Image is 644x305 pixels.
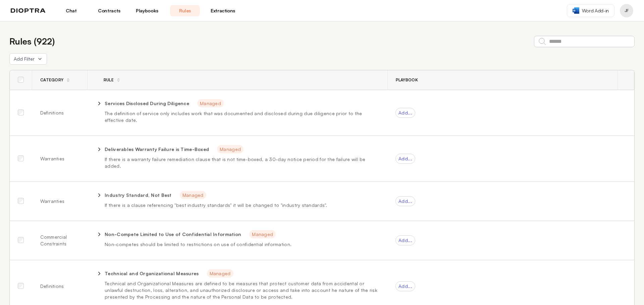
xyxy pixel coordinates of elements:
[32,221,88,260] td: Commercial Constraints
[249,230,276,238] span: Managed
[132,5,162,16] a: Playbooks
[32,136,88,182] td: Warranties
[32,182,88,221] td: Warranties
[208,5,238,16] a: Extractions
[567,4,614,17] a: Word Add-in
[396,77,418,83] span: Playbook
[105,192,172,199] p: Industry Standard, Not Best
[197,99,224,107] span: Managed
[105,202,379,209] p: If there is a clause referencing "best industry standards" it will be changed to "industry standa...
[96,77,114,83] div: Rule
[573,7,579,14] img: word
[620,4,633,17] button: Profile menu
[9,53,47,65] button: Add Filter
[56,5,86,16] a: Chat
[105,100,189,107] p: Services Disclosed During Diligence
[582,7,609,14] span: Word Add-in
[105,156,379,169] p: If there is a warranty failure remediation clause that is not time-boxed, a 30-day notice period ...
[105,270,199,277] p: Technical and Organizational Measures
[9,35,55,48] h2: Rules ( 922 )
[11,8,46,13] img: logo
[105,241,379,248] p: Non-competes should be limited to restrictions on use of confidential information.
[94,5,124,16] a: Contracts
[395,196,415,206] div: Add...
[14,56,35,62] span: Add Filter
[180,191,206,199] span: Managed
[32,90,88,136] td: Definitions
[105,231,241,238] p: Non-Compete Limited to Use of Confidential Information
[217,145,244,153] span: Managed
[40,77,63,83] span: Category
[105,280,379,300] p: Technical and Organizational Measures are defined to be measures that protect customer data from ...
[395,154,415,164] div: Add...
[395,235,415,245] div: Add...
[395,281,415,291] div: Add...
[395,108,415,118] div: Add...
[207,269,233,278] span: Managed
[105,146,209,153] p: Deliverables Warranty Failure is Time-Boxed
[105,110,379,124] p: The definition of service only includes work that was documented and disclosed during due diligen...
[170,5,200,16] a: Rules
